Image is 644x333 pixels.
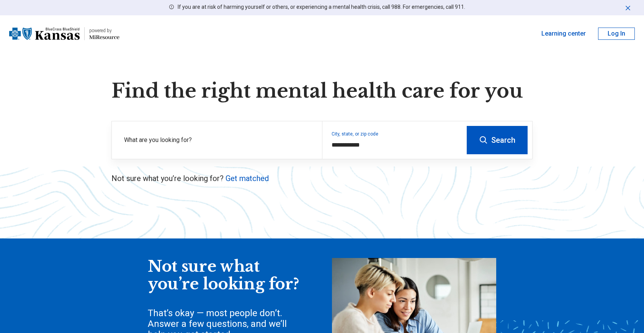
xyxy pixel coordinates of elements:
a: Get matched [226,174,269,183]
button: Search [467,126,528,154]
label: What are you looking for? [124,135,313,145]
button: Log In [598,28,635,40]
button: Dismiss [624,3,632,12]
img: Blue Cross Blue Shield Kansas [9,24,80,43]
h1: Find the right mental health care for you [111,80,533,103]
div: Not sure what you’re looking for? [148,258,301,293]
a: Blue Cross Blue Shield Kansaspowered by [9,24,119,43]
p: If you are at risk of harming yourself or others, or experiencing a mental health crisis, call 98... [178,3,465,11]
a: Learning center [541,29,586,38]
div: powered by [89,27,119,34]
p: Not sure what you’re looking for? [111,173,533,184]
